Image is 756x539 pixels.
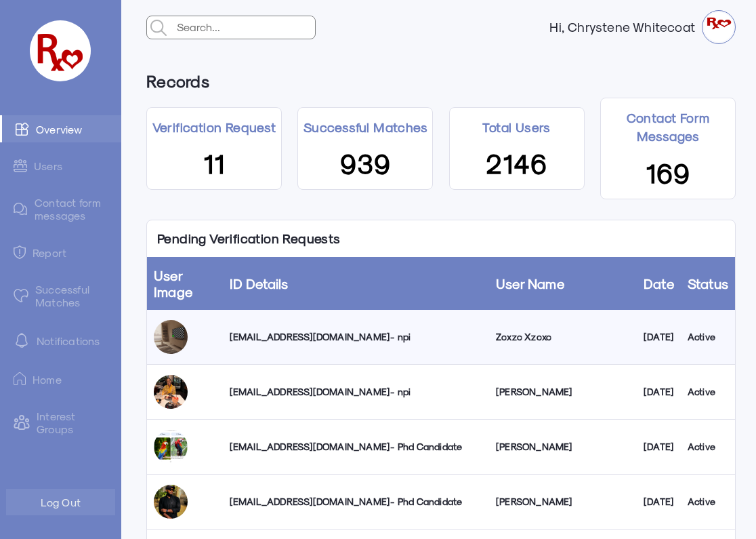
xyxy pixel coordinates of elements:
img: luqzy0elsadf89f4tsso.jpg [154,375,188,409]
img: j6ul1gxjbqkodjkqsn9a.jpg [154,320,188,354]
a: Status [688,275,728,292]
a: Date [644,275,674,292]
img: intrestGropus.svg [14,414,30,431]
div: [EMAIL_ADDRESS][DOMAIN_NAME] - Phd Candidate [230,440,482,454]
img: admin-ic-overview.svg [16,122,29,136]
div: [DATE] [644,385,674,399]
a: User Image [154,267,192,300]
div: [DATE] [644,330,674,344]
div: [EMAIL_ADDRESS][DOMAIN_NAME] - Phd Candidate [230,495,482,508]
p: Successful Matches [303,118,427,136]
p: Contact Form Messages [601,108,735,146]
p: Pending Verification Requests [147,220,351,257]
div: Active [688,330,728,344]
span: 2146 [486,145,547,179]
span: 169 [646,155,690,188]
div: Active [688,385,728,399]
img: admin-search.svg [147,16,170,39]
img: admin-ic-report.svg [14,245,26,259]
img: admin-ic-contact-message.svg [14,203,28,216]
img: admin-ic-users.svg [14,159,27,172]
a: ID Details [230,275,289,292]
h6: Records [146,64,209,98]
button: Log Out [6,489,115,515]
div: [PERSON_NAME] [496,495,630,508]
span: 11 [203,145,226,179]
img: matched.svg [14,289,28,302]
div: [PERSON_NAME] [496,385,630,399]
div: [EMAIL_ADDRESS][DOMAIN_NAME] - npi [230,385,482,399]
div: [DATE] [644,495,674,508]
a: User Name [496,275,564,292]
div: [PERSON_NAME] [496,440,630,454]
div: [EMAIL_ADDRESS][DOMAIN_NAME] - npi [230,330,482,344]
input: Search... [173,16,315,38]
img: tlbaupo5rygbfbeelxs5.jpg [154,430,188,464]
img: r2gg5x8uzdkpk8z2w1kp.jpg [154,485,188,519]
p: Verification Request [152,118,276,136]
span: 939 [340,145,391,179]
img: ic-home.png [14,372,26,386]
div: Active [688,440,728,454]
div: [DATE] [644,440,674,454]
div: Zcxzc Xzcxc [496,330,630,344]
strong: Hi, Chrystene Whitecoat [549,20,702,34]
img: notification-default-white.svg [14,332,30,348]
p: Total Users [482,118,550,136]
div: Active [688,495,728,508]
